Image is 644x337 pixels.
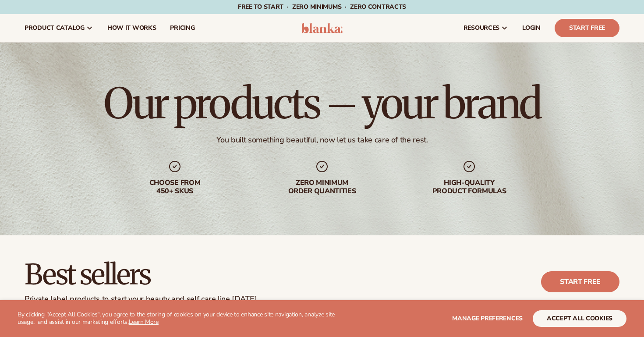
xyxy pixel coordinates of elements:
[452,314,523,323] span: Manage preferences
[216,135,428,145] div: You built something beautiful, now let us take care of the rest.
[163,14,202,42] a: pricing
[515,14,548,42] a: LOGIN
[129,318,159,326] a: Learn More
[541,271,619,292] a: Start free
[25,294,258,304] div: Private label products to start your beauty and self care line [DATE].
[100,14,163,42] a: How It Works
[18,311,342,326] p: By clicking "Accept All Cookies", you agree to the storing of cookies on your device to enhance s...
[555,19,619,37] a: Start Free
[456,14,515,42] a: resources
[25,25,85,32] span: product catalog
[119,179,231,195] div: Choose from 450+ Skus
[107,25,156,32] span: How It Works
[533,310,626,327] button: accept all cookies
[301,23,343,33] img: logo
[452,310,523,327] button: Manage preferences
[413,179,525,195] div: High-quality product formulas
[25,260,258,289] h2: Best sellers
[522,25,541,32] span: LOGIN
[18,14,100,42] a: product catalog
[266,179,378,195] div: Zero minimum order quantities
[238,3,406,11] span: Free to start · ZERO minimums · ZERO contracts
[464,25,499,32] span: resources
[170,25,195,32] span: pricing
[104,82,540,124] h1: Our products – your brand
